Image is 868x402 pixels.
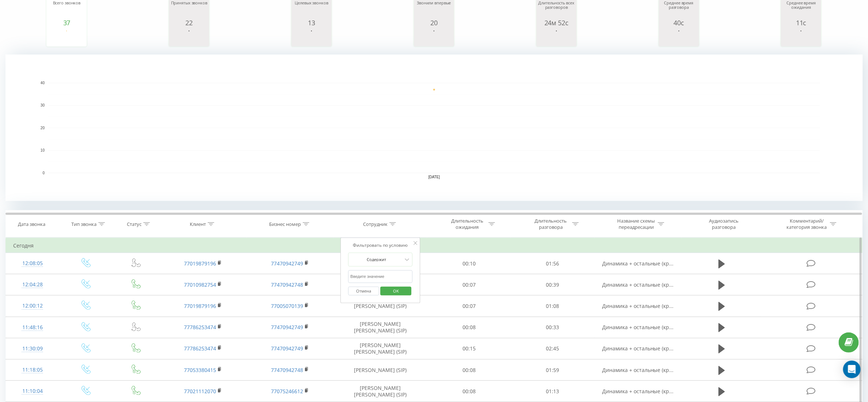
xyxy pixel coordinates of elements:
a: 77021112070 [184,388,216,395]
div: Среднее время ожидания [783,1,819,19]
div: 11:18:05 [13,363,52,377]
div: Комментарий/категория звонка [785,218,828,230]
td: 01:59 [511,360,595,381]
svg: A chart. [538,26,575,48]
td: 01:08 [511,295,595,317]
span: Динамика + остальные (кр... [602,281,674,288]
div: 11:10:04 [13,384,52,398]
div: 12:04:28 [13,278,52,292]
div: 11с [783,19,819,26]
div: Длительность ожидания [448,218,487,230]
text: 10 [41,149,45,153]
svg: A chart. [783,26,819,48]
div: Статус [127,221,141,227]
div: Принятых звонков [171,1,207,19]
div: 12:00:12 [13,299,52,313]
a: 77019879196 [184,302,216,309]
span: Динамика + остальные (кр... [602,302,674,309]
div: Длительность всех разговоров [538,1,575,19]
td: [PERSON_NAME] СИП Асет (SIP) [333,274,427,295]
div: 11:48:16 [13,320,52,335]
button: Отмена [348,287,380,296]
svg: A chart. [5,55,863,201]
div: 11:30:09 [13,342,52,356]
td: 00:08 [427,360,511,381]
td: [PERSON_NAME] (SIP) [333,360,427,381]
div: Дата звонка [18,221,45,227]
td: 00:15 [427,338,511,359]
div: Тип звонка [71,221,97,227]
div: Целевых звонков [293,1,330,19]
a: 77053380415 [184,366,216,373]
a: 77786253474 [184,324,216,331]
td: 00:07 [427,274,511,295]
text: [DATE] [429,175,440,179]
div: Бизнес номер [269,221,301,227]
div: 37 [48,19,85,26]
td: 00:10 [427,253,511,274]
span: Динамика + остальные (кр... [602,345,674,352]
text: 40 [41,81,45,85]
div: 24м 52с [538,19,575,26]
text: 20 [41,126,45,130]
td: 00:08 [427,317,511,338]
svg: A chart. [171,26,207,48]
td: 02:45 [511,338,595,359]
a: 77470942749 [271,260,303,267]
span: OK [386,285,406,297]
td: [PERSON_NAME] [PERSON_NAME] (SIP) [333,317,427,338]
span: Динамика + остальные (кр... [602,366,674,373]
div: 13 [293,19,330,26]
a: 77010982754 [184,281,216,288]
td: [PERSON_NAME] [PERSON_NAME] (SIP) [333,338,427,359]
span: Динамика + остальные (кр... [602,260,674,267]
div: 22 [171,19,207,26]
td: 01:56 [511,253,595,274]
div: Длительность разговора [531,218,570,230]
div: Среднее время разговора [661,1,697,19]
span: Динамика + остальные (кр... [602,388,674,395]
a: 77005070139 [271,302,303,309]
div: Сотрудник [363,221,388,227]
svg: A chart. [416,26,452,48]
text: 0 [42,171,45,175]
div: Клиент [190,221,206,227]
div: Звонили впервые [416,1,452,19]
td: 01:13 [511,381,595,402]
div: 40с [661,19,697,26]
td: [PERSON_NAME] [PERSON_NAME] (SIP) [333,381,427,402]
td: 00:07 [427,295,511,317]
a: 77470942748 [271,281,303,288]
span: Динамика + остальные (кр... [602,324,674,331]
svg: A chart. [48,26,85,48]
td: 00:39 [511,274,595,295]
td: [PERSON_NAME] [PERSON_NAME] (SIP) [333,253,427,274]
a: 77786253474 [184,345,216,352]
td: 00:08 [427,381,511,402]
input: Введите значение [348,270,413,283]
text: 30 [41,104,45,108]
div: 20 [416,19,452,26]
td: Сегодня [6,238,863,253]
a: 77075246612 [271,388,303,395]
a: 77019879196 [184,260,216,267]
a: 77470942748 [271,366,303,373]
td: [PERSON_NAME] (SIP) [333,295,427,317]
div: 12:08:05 [13,256,52,271]
svg: A chart. [293,26,330,48]
div: Аудиозапись разговора [700,218,748,230]
a: 77470942749 [271,324,303,331]
div: Фильтровать по условию [348,242,413,249]
div: Всего звонков [48,1,85,19]
div: Название схемы переадресации [617,218,656,230]
svg: A chart. [661,26,697,48]
button: OK [380,287,411,296]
